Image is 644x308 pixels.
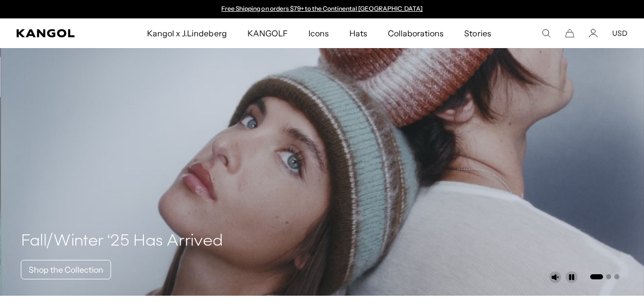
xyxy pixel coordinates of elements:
a: Stories [454,18,501,48]
slideshow-component: Announcement bar [217,5,428,13]
a: Free Shipping on orders $79+ to the Continental [GEOGRAPHIC_DATA] [221,5,423,12]
summary: Search here [542,29,551,38]
span: Collaborations [388,18,444,48]
span: Icons [308,18,329,48]
h4: Fall/Winter ‘25 Has Arrived [21,231,223,252]
a: Kangol [16,29,97,37]
button: Go to slide 2 [606,274,611,279]
a: Hats [339,18,378,48]
button: Cart [565,29,574,38]
div: Announcement [217,5,428,13]
span: Stories [464,18,491,48]
a: Collaborations [378,18,454,48]
a: Shop the Collection [21,260,111,279]
div: 1 of 2 [217,5,428,13]
a: Account [589,29,598,38]
span: Hats [349,18,367,48]
ul: Select a slide to show [589,272,619,280]
button: Pause [566,271,578,283]
button: Unmute [549,271,562,283]
a: Kangol x J.Lindeberg [137,18,237,48]
span: KANGOLF [247,18,288,48]
a: Icons [298,18,339,48]
a: KANGOLF [237,18,298,48]
span: Kangol x J.Lindeberg [147,18,227,48]
button: Go to slide 1 [590,274,603,279]
button: USD [612,29,628,38]
button: Go to slide 3 [614,274,619,279]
